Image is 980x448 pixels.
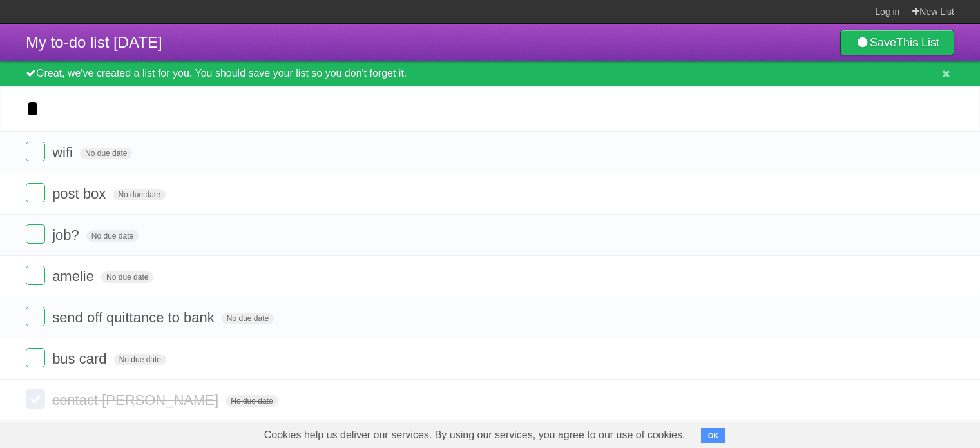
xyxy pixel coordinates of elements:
[26,224,45,244] label: Done
[251,422,698,448] span: Cookies help us deliver our services. By using our services, you agree to our use of cookies.
[26,307,45,326] label: Done
[26,142,45,161] label: Done
[52,268,97,284] span: amelie
[101,271,153,283] span: No due date
[26,266,45,285] label: Done
[52,309,218,326] span: send off quittance to bank
[896,36,939,49] b: This List
[26,348,45,367] label: Done
[80,148,132,159] span: No due date
[86,230,139,242] span: No due date
[701,428,726,443] button: OK
[114,354,166,365] span: No due date
[26,183,45,202] label: Done
[226,395,278,407] span: No due date
[26,389,45,409] label: Done
[26,34,162,51] span: My to-do list [DATE]
[222,313,274,324] span: No due date
[52,144,76,161] span: wifi
[840,30,954,55] a: SaveThis List
[52,227,82,243] span: job?
[113,189,165,200] span: No due date
[52,351,110,367] span: bus card
[52,186,109,202] span: post box
[52,392,222,408] span: contact [PERSON_NAME]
